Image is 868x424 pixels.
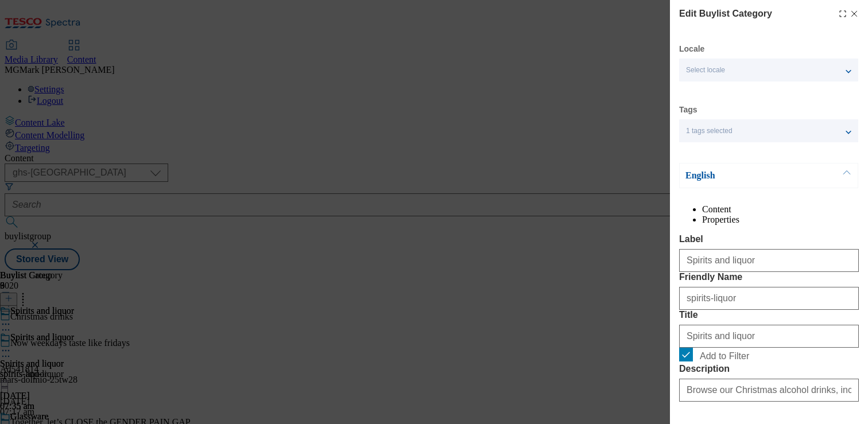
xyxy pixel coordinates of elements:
label: Friendly Name [679,272,859,282]
li: Content [702,204,859,215]
input: Enter Label [679,249,859,272]
span: Add to Filter [700,351,749,361]
input: Enter Description [679,379,859,402]
label: Tags [679,107,697,113]
input: Enter Friendly Name [679,287,859,310]
span: Select locale [686,66,725,75]
li: Properties [702,215,859,225]
p: English [685,170,806,181]
label: Description [679,364,859,374]
button: Select locale [679,59,858,81]
label: Locale [679,46,704,52]
h4: Edit Buylist Category [679,7,772,21]
label: Title [679,310,859,320]
span: 1 tags selected [686,127,733,135]
button: 1 tags selected [679,119,858,142]
input: Enter Title [679,325,859,348]
label: Label [679,234,859,244]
